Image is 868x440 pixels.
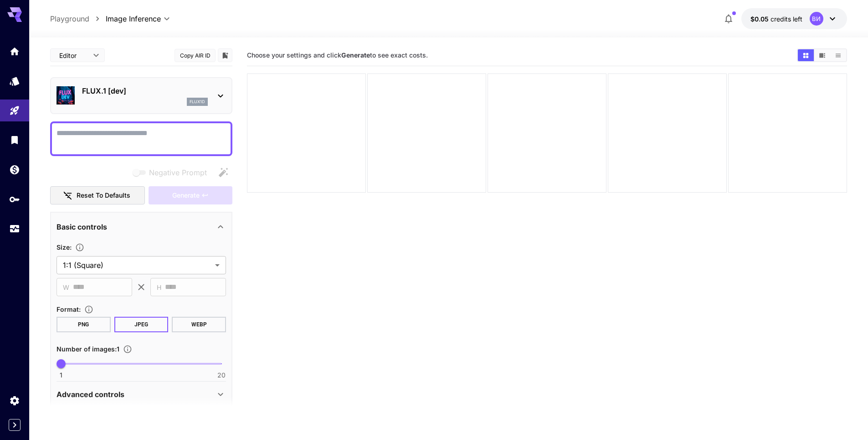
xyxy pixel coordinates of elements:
div: Show images in grid viewShow images in video viewShow images in list view [797,48,847,62]
div: Models [9,75,20,87]
div: $0.05 [750,14,802,24]
div: Basic controls [56,216,226,238]
nav: breadcrumb [50,13,106,24]
span: Number of images : 1 [56,345,119,353]
div: API Keys [9,194,20,205]
span: Format : [56,305,81,313]
button: Choose the file format for the output image. [81,305,97,314]
button: Add to library [221,50,229,61]
div: Library [9,134,20,146]
span: 1 [60,371,62,380]
div: Usage [9,223,20,235]
ya-tr-span: credits left [770,15,802,23]
span: 20 [217,371,226,380]
div: Settings [9,395,20,406]
a: Playground [50,13,89,24]
span: Negative prompts are not compatible with the selected model. [131,167,214,178]
button: $0.05ВИ [741,8,847,29]
button: WEBP [172,317,226,332]
button: Copy AIR ID [175,49,216,62]
span: H [157,282,161,293]
button: Specify how many images to generate in a single request. Each image generation will be charged se... [119,345,136,354]
button: Show images in grid view [798,49,814,61]
p: flux1d [190,99,205,105]
button: PNG [56,317,111,332]
button: JPEG [114,317,169,332]
div: Playground [9,105,20,116]
span: Editor [59,51,87,60]
span: Size : [56,243,72,251]
span: 1:1 (Square) [63,260,211,271]
div: FLUX.1 [dev]flux1d [56,82,226,110]
p: Basic controls [56,221,107,232]
ya-tr-span: ВИ [812,16,821,22]
div: Home [9,46,20,57]
p: FLUX.1 [dev] [82,85,208,96]
button: Show images in list view [830,49,846,61]
div: Wallet [9,164,20,175]
button: Show images in video view [814,49,830,61]
span: Image Inference [106,13,161,24]
b: Generate [341,51,370,59]
span: Negative Prompt [149,167,207,178]
button: Expand sidebar [9,419,21,431]
ya-tr-span: $0.05 [750,15,769,23]
span: Choose your settings and click to see exact costs. [247,51,428,59]
p: Advanced controls [56,389,124,400]
button: Adjust the dimensions of the generated image by specifying its width and height in pixels, or sel... [72,243,88,252]
span: W [63,282,69,293]
div: Advanced controls [56,383,226,405]
button: Reset to defaults [50,186,145,205]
